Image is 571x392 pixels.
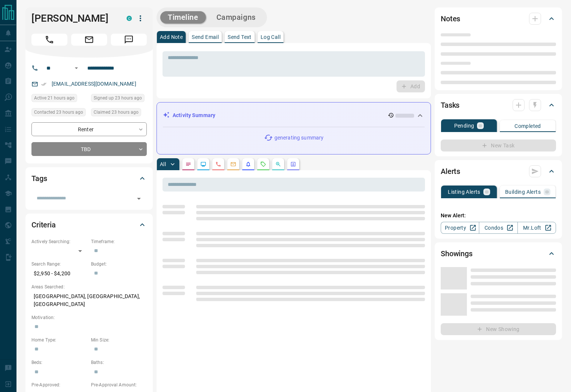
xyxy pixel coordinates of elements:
p: Home Type: [31,337,87,343]
svg: Emails [230,161,236,167]
div: Alerts [441,162,556,180]
p: Send Email [192,34,219,40]
h2: Tags [31,172,47,184]
svg: Notes [185,161,191,167]
h2: Tasks [441,99,459,111]
p: New Alert: [441,212,556,220]
p: Budget: [91,261,147,267]
div: Criteria [31,216,147,234]
p: Activity Summary [173,111,215,119]
svg: Lead Browsing Activity [200,161,206,167]
svg: Listing Alerts [245,161,251,167]
a: Condos [479,222,517,234]
p: $2,950 - $4,200 [31,267,87,280]
svg: Agent Actions [290,161,296,167]
p: Pending [454,123,474,128]
p: Baths: [91,359,147,366]
div: condos.ca [127,16,132,21]
svg: Opportunities [275,161,281,167]
div: Showings [441,245,556,263]
div: Sun Sep 14 2025 [91,108,147,119]
button: Campaigns [209,11,263,24]
p: Areas Searched: [31,284,147,290]
p: Pre-Approved: [31,382,87,388]
p: Add Note [160,34,183,40]
span: Message [111,34,147,46]
svg: Email Verified [41,82,46,87]
button: Open [72,64,81,73]
p: Search Range: [31,261,87,267]
button: Open [134,193,144,204]
a: Property [441,222,479,234]
button: Timeline [160,11,206,24]
svg: Requests [260,161,266,167]
p: [GEOGRAPHIC_DATA], [GEOGRAPHIC_DATA], [GEOGRAPHIC_DATA] [31,290,147,310]
h2: Alerts [441,165,460,177]
div: Sun Sep 14 2025 [91,94,147,104]
p: Completed [514,123,541,129]
span: Claimed 23 hours ago [94,108,139,116]
div: TBD [31,142,147,156]
p: Min Size: [91,337,147,343]
span: Signed up 23 hours ago [94,94,142,102]
p: Pre-Approval Amount: [91,382,147,388]
span: Active 21 hours ago [34,94,75,102]
p: Beds: [31,359,87,366]
h2: Showings [441,248,473,260]
div: Activity Summary [163,108,425,122]
p: All [160,162,166,167]
p: generating summary [274,134,324,142]
div: Sun Sep 14 2025 [31,108,87,119]
a: [EMAIL_ADDRESS][DOMAIN_NAME] [52,81,136,87]
p: Listing Alerts [448,189,480,195]
p: Actively Searching: [31,238,87,245]
p: Log Call [261,34,280,40]
a: Mr.Loft [517,222,556,234]
div: Notes [441,10,556,28]
p: Building Alerts [505,189,541,195]
span: Email [71,34,107,46]
svg: Calls [215,161,221,167]
span: Call [31,34,67,46]
p: Send Text [228,34,252,40]
h1: [PERSON_NAME] [31,12,115,24]
p: Timeframe: [91,238,147,245]
h2: Criteria [31,219,56,231]
div: Sun Sep 14 2025 [31,94,87,104]
p: Motivation: [31,314,147,321]
h2: Notes [441,13,460,25]
div: Renter [31,122,147,136]
div: Tasks [441,96,556,114]
div: Tags [31,169,147,187]
span: Contacted 23 hours ago [34,108,83,116]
